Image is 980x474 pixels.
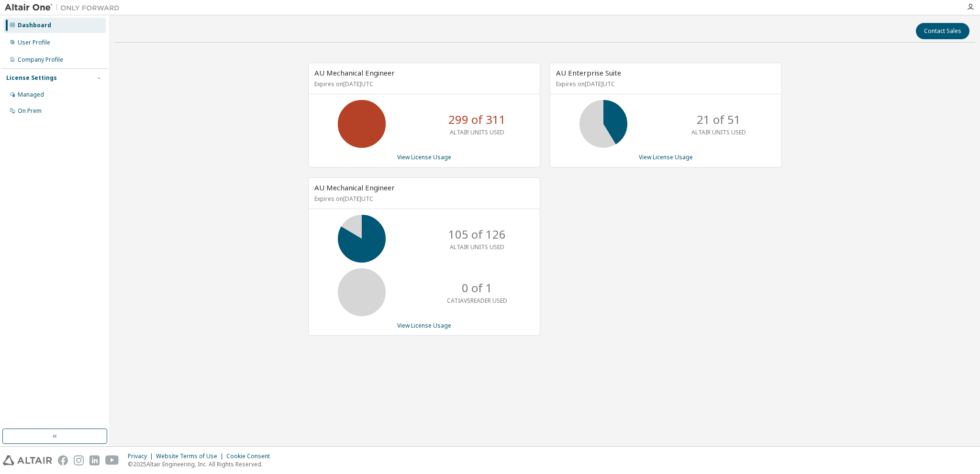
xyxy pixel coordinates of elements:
[58,455,68,465] img: facebook.svg
[6,74,57,82] div: License Settings
[5,3,124,12] img: Altair One
[3,455,52,465] img: altair_logo.svg
[314,195,532,203] p: Expires on [DATE] UTC
[448,111,506,128] p: 299 of 311
[448,226,506,243] p: 105 of 126
[450,243,504,251] p: ALTAIR UNITS USED
[450,128,504,136] p: ALTAIR UNITS USED
[89,455,100,465] img: linkedin.svg
[18,56,63,64] div: Company Profile
[462,280,492,296] p: 0 of 1
[226,452,276,460] div: Cookie Consent
[105,455,119,465] img: youtube.svg
[128,460,276,468] p: © 2025 Altair Engineering, Inc. All Rights Reserved.
[18,91,44,99] div: Managed
[128,452,156,460] div: Privacy
[18,107,42,115] div: On Prem
[314,183,395,192] span: AU Mechanical Engineer
[156,452,226,460] div: Website Terms of Use
[639,153,693,161] a: View License Usage
[697,111,741,128] p: 21 of 51
[314,68,395,77] span: AU Mechanical Engineer
[556,68,621,77] span: AU Enterprise Suite
[74,455,84,465] img: instagram.svg
[18,22,51,29] div: Dashboard
[691,128,746,136] p: ALTAIR UNITS USED
[556,80,773,88] p: Expires on [DATE] UTC
[916,23,969,39] button: Contact Sales
[18,39,50,46] div: User Profile
[447,297,507,305] p: CATIAV5READER USED
[314,80,532,88] p: Expires on [DATE] UTC
[397,153,451,161] a: View License Usage
[397,321,451,330] a: View License Usage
